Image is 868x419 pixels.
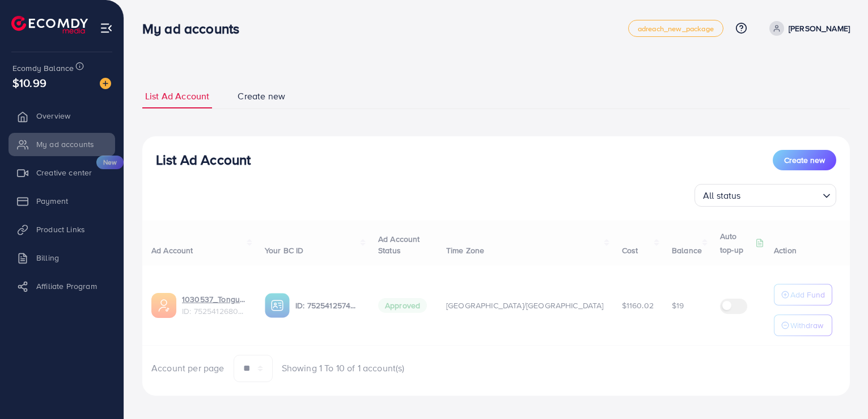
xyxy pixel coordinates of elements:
h3: My ad accounts [142,20,248,37]
h3: List Ad Account [156,152,251,168]
span: All status [701,187,743,204]
p: [PERSON_NAME] [789,22,850,35]
span: Create new [784,154,825,166]
img: menu [100,22,113,35]
a: adreach_new_package [628,20,723,37]
span: Ecomdy Balance [12,62,74,74]
div: Search for option [695,184,836,207]
span: Create new [238,90,285,103]
span: $10.99 [12,74,46,91]
span: adreach_new_package [638,25,714,32]
img: image [100,78,111,89]
a: [PERSON_NAME] [765,21,850,36]
input: Search for option [744,185,818,204]
button: Create new [773,150,836,170]
span: List Ad Account [145,90,209,103]
img: logo [11,16,88,33]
